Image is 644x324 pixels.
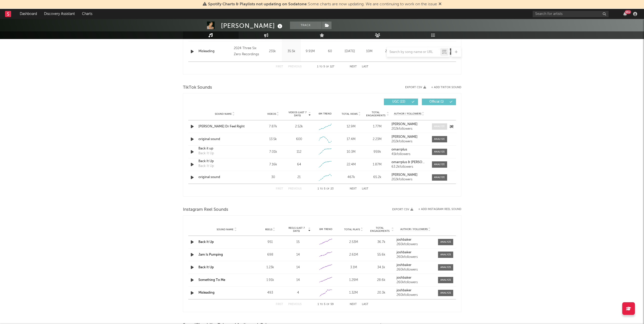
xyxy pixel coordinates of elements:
span: Official ( 1 ) [425,100,448,103]
div: 2.53M [341,240,366,245]
button: First [276,65,283,68]
div: 36.7k [369,240,394,245]
button: + Add TikTok Sound [426,86,461,89]
div: 6M Trend [313,227,339,231]
a: original sound [198,137,251,142]
input: Search for artists [533,11,609,17]
a: Something To Me [198,278,225,282]
div: 3.1M [341,265,366,270]
div: 21 [297,175,301,180]
span: Reels [265,228,272,231]
div: 260k followers [397,268,434,272]
button: Last [362,65,368,68]
div: 1.77M [365,124,389,129]
div: 41k followers [391,153,427,156]
div: 698 [258,252,283,257]
strong: joshbaker [397,263,411,267]
span: Sound Name [215,112,232,116]
div: 28.6k [369,278,394,283]
button: Next [350,65,357,68]
a: Dashboard [16,9,40,19]
a: joshbaker [397,251,434,254]
span: Dismiss [439,2,442,6]
a: Back It Up [198,240,214,244]
span: of [326,188,329,190]
a: omarrplus & [PERSON_NAME] [391,161,427,164]
strong: [PERSON_NAME] [391,123,418,126]
div: 22.4M [339,162,363,167]
span: Instagram Reel Sounds [183,207,228,213]
div: 2024 Three Six Zero Recordings [234,45,261,58]
strong: joshbaker [397,238,411,241]
div: 7.01k [261,149,285,155]
a: joshbaker [397,289,434,292]
a: [PERSON_NAME] Dr Feel Right [198,124,251,129]
a: [PERSON_NAME] [391,123,427,126]
div: 34.1k [369,265,394,270]
div: + Add Instagram Reel Sound [413,208,461,211]
a: Back It Up [198,159,251,164]
input: Search by song name or URL [387,50,440,54]
button: Track [290,22,322,29]
span: Reels (last 7 days) [285,226,308,233]
span: Videos (last 7 days) [287,111,308,117]
div: 202k followers [391,178,427,181]
a: omarrplus [391,148,427,151]
a: original sound [198,175,251,180]
div: 63.2k followers [391,165,427,169]
div: 493 [258,290,283,295]
div: 55.6k [369,252,394,257]
a: Charts [78,9,96,19]
div: 600 [296,137,302,142]
button: Export CSV [392,208,413,211]
span: Videos [267,112,276,116]
button: Previous [288,65,302,68]
div: 7.87k [261,124,285,129]
span: UGC ( 22 ) [387,100,410,103]
div: 112 [297,149,301,155]
div: [PERSON_NAME] [221,22,284,30]
button: First [276,303,283,306]
div: 20.3k [369,290,394,295]
button: 99+ [623,12,627,16]
div: 1.87M [365,162,389,167]
a: Back it up [198,146,251,151]
button: UGC(22) [384,99,418,105]
div: 2.52k [295,124,303,129]
div: 1 5 127 [312,64,340,70]
div: 12.9M [339,124,363,129]
span: to [320,303,323,306]
div: 467k [339,175,363,180]
div: 14 [285,278,311,283]
strong: joshbaker [397,289,411,292]
div: 260k followers [397,293,434,297]
div: 64 [297,162,301,167]
div: 65.2k [365,175,389,180]
span: Spotify Charts & Playlists not updating on Sodatone [208,2,307,6]
div: 951 [258,240,283,245]
div: 1.29M [341,278,366,283]
div: 14 [285,265,311,270]
span: of [326,303,329,306]
div: 6M Trend [313,112,337,116]
div: 1 5 59 [312,301,340,308]
div: 1.32M [341,290,366,295]
button: Previous [288,303,302,306]
strong: [PERSON_NAME] [391,173,418,177]
div: 2.23M [365,137,389,142]
button: Export CSV [405,86,426,89]
strong: [PERSON_NAME] [391,135,418,139]
button: + Add TikTok Sound [431,86,461,89]
span: Total Plays [344,228,360,231]
strong: joshbaker [397,276,411,279]
button: Last [362,187,368,190]
div: 260k followers [397,243,434,246]
span: TikTok Sounds [183,85,212,91]
span: to [320,188,323,190]
a: [PERSON_NAME] [391,135,427,139]
button: Last [362,303,368,306]
a: Discovery Assistant [40,9,78,19]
